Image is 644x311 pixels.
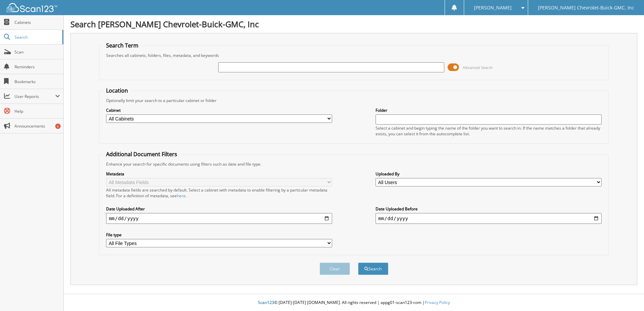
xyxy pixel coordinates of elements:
div: 6 [55,124,61,129]
legend: Additional Document Filters [103,150,181,158]
h1: Search [PERSON_NAME] Chevrolet-Buick-GMC, Inc [70,19,637,30]
img: scan123-logo-white.svg [7,3,57,12]
div: Optionally limit your search to a particular cabinet or folder [103,98,605,103]
div: All metadata fields are searched by default. Select a cabinet with metadata to enable filtering b... [106,187,332,199]
label: Folder [376,107,602,113]
label: Date Uploaded After [106,206,332,212]
span: User Reports [14,94,55,99]
input: end [376,213,602,224]
span: Scan [14,49,60,55]
span: Scan123 [258,300,274,305]
label: Cabinet [106,107,332,113]
span: Help [14,108,60,114]
button: Clear [320,263,350,275]
button: Search [358,263,388,275]
span: [PERSON_NAME] [474,6,512,10]
label: Uploaded By [376,171,602,177]
span: Advanced Search [463,65,493,70]
legend: Search Term [103,42,142,49]
label: File type [106,232,332,238]
a: here [177,193,186,199]
a: Privacy Policy [425,300,450,305]
div: © [DATE]-[DATE] [DOMAIN_NAME]. All rights reserved | appg01-scan123-com | [64,295,644,311]
input: start [106,213,332,224]
span: Bookmarks [14,79,60,84]
span: Reminders [14,64,60,70]
div: Select a cabinet and begin typing the name of the folder you want to search in. If the name match... [376,125,602,137]
div: Searches all cabinets, folders, files, metadata, and keywords [103,53,605,58]
label: Date Uploaded Before [376,206,602,212]
span: Cabinets [14,20,60,25]
span: [PERSON_NAME] Chevrolet-Buick-GMC, Inc [538,6,634,10]
span: Announcements [14,123,60,129]
legend: Location [103,87,131,94]
div: Enhance your search for specific documents using filters such as date and file type. [103,161,605,167]
span: Search [14,34,59,40]
label: Metadata [106,171,332,177]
